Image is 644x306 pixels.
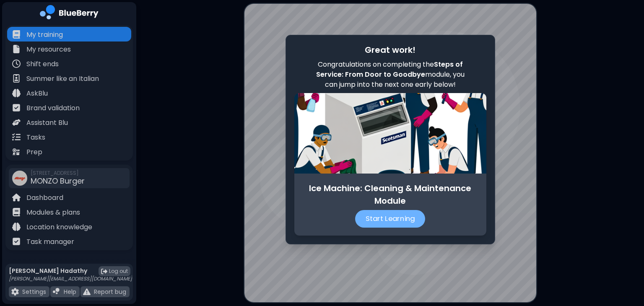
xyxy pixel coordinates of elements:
p: Settings [22,288,46,296]
img: file icon [12,148,21,156]
img: logout [101,268,107,275]
img: file icon [12,193,21,202]
p: AskBlu [26,88,48,99]
h3: Ice Machine: Cleaning & Maintenance Module [303,182,478,207]
p: Brand validation [26,103,80,113]
span: MONZO Burger [31,176,85,186]
span: [STREET_ADDRESS] [31,170,85,176]
img: file icon [12,223,21,231]
img: file icon [12,74,21,83]
p: Summer like an Italian [26,74,99,84]
a: Ice Machine: Cleaning & Maintenance ModuleIce Machine: Cleaning & Maintenance ModuleStart Learning [294,93,486,236]
p: Shift ends [26,59,59,69]
img: file icon [12,104,21,112]
img: file icon [12,237,21,246]
p: Great work! [294,44,486,56]
span: Log out [109,268,128,275]
p: My training [26,30,63,40]
p: Location knowledge [26,222,92,232]
p: Assistant Blu [26,118,68,128]
img: file icon [11,288,19,296]
img: Ice Machine: Cleaning & Maintenance Module [294,93,486,174]
p: Report bug [94,288,126,296]
img: file icon [12,30,21,39]
img: company logo [40,5,99,22]
p: Congratulations on completing the module , you can jump into the next one early below! [310,60,471,90]
img: file icon [83,288,91,296]
p: Tasks [26,132,45,143]
p: [PERSON_NAME][EMAIL_ADDRESS][DOMAIN_NAME] [9,275,132,282]
img: file icon [53,288,60,296]
p: Help [64,288,76,296]
p: Modules & plans [26,207,80,218]
img: file icon [12,118,21,127]
img: file icon [12,208,21,216]
img: file icon [12,45,21,53]
img: file icon [12,133,21,141]
p: Start Learning [355,210,425,228]
p: Task manager [26,237,74,247]
p: Dashboard [26,193,63,203]
p: Prep [26,147,42,157]
img: company thumbnail [12,171,27,186]
p: My resources [26,44,71,54]
img: file icon [12,60,21,68]
img: file icon [12,89,21,97]
span: Steps of Service: From Door to Goodbye [316,60,463,79]
p: [PERSON_NAME] Hadathy [9,267,132,275]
